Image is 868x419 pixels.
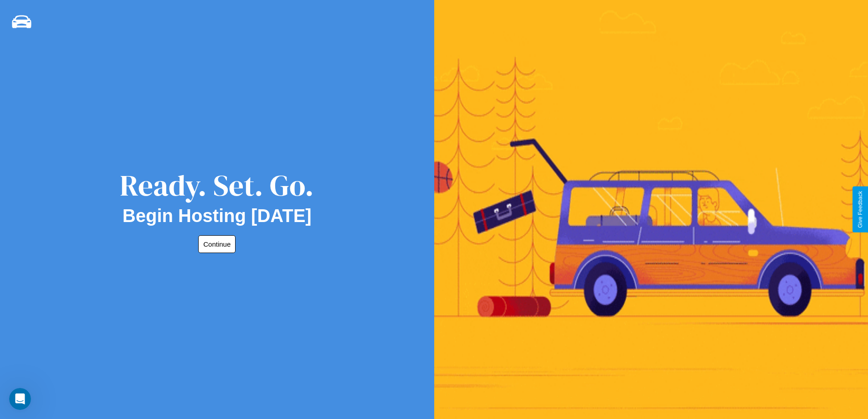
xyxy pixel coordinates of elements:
div: Give Feedback [857,191,863,228]
div: Ready. Set. Go. [120,165,314,206]
h2: Begin Hosting [DATE] [123,206,312,226]
iframe: Intercom live chat [9,388,31,410]
button: Continue [198,235,236,253]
